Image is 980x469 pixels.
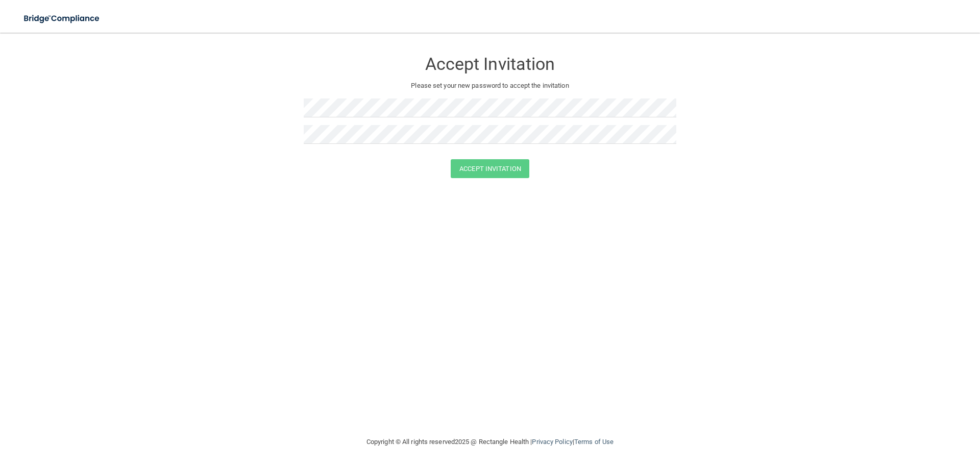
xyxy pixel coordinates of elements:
button: Accept Invitation [451,159,529,178]
h3: Accept Invitation [304,55,676,73]
a: Terms of Use [574,438,614,446]
img: bridge_compliance_login_screen.278c3ca4.svg [15,8,109,29]
a: Privacy Policy [532,438,572,446]
p: Please set your new password to accept the invitation [311,80,669,92]
div: Copyright © All rights reserved 2025 @ Rectangle Health | | [304,426,676,458]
